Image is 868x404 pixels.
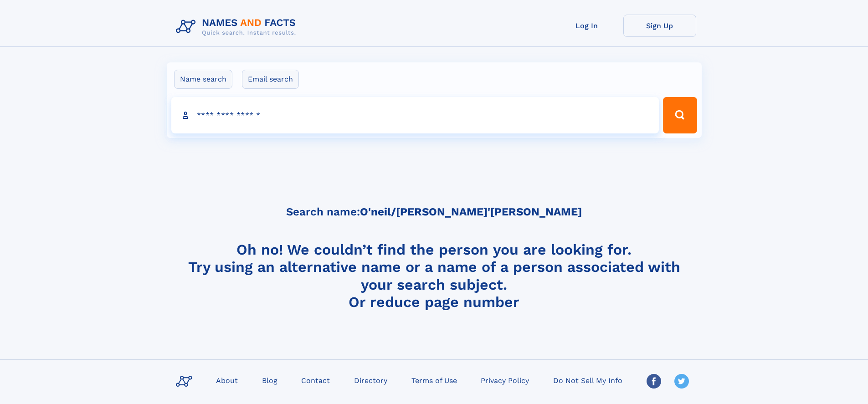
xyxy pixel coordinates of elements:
[477,373,533,387] a: Privacy Policy
[286,206,582,218] h5: Search name:
[212,373,241,387] a: About
[258,373,281,387] a: Blog
[172,241,696,310] h4: Oh no! We couldn’t find the person you are looking for. Try using an alternative name or a name o...
[350,373,391,387] a: Directory
[171,97,659,133] input: search input
[674,374,689,389] img: Twitter
[242,70,299,89] label: Email search
[172,15,303,39] img: Logo Names and Facts
[174,70,232,89] label: Name search
[550,373,626,387] a: Do Not Sell My Info
[298,373,334,387] a: Contact
[663,97,697,133] button: Search Button
[550,15,623,37] a: Log In
[623,15,696,37] a: Sign Up
[408,373,461,387] a: Terms of Use
[647,374,661,389] img: Facebook
[360,205,582,218] b: O'neil/[PERSON_NAME]'[PERSON_NAME]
